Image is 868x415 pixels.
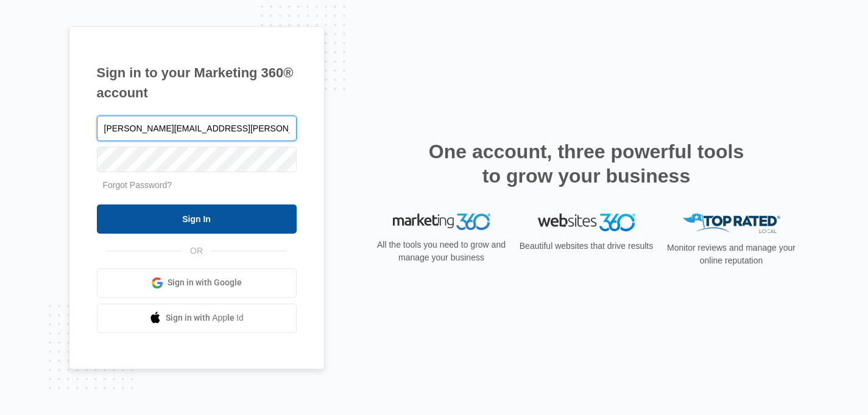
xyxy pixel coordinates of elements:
[518,240,655,253] p: Beautiful websites that drive results
[166,312,244,324] span: Sign in with Apple Id
[97,116,297,141] input: Email
[663,242,800,267] p: Monitor reviews and manage your online reputation
[103,180,172,190] a: Forgot Password?
[538,214,635,231] img: Websites 360
[683,214,780,234] img: Top Rated Local
[97,268,297,298] a: Sign in with Google
[373,239,510,264] p: All the tools you need to grow and manage your business
[182,245,211,257] span: OR
[168,276,242,289] span: Sign in with Google
[97,204,297,234] input: Sign In
[97,304,297,333] a: Sign in with Apple Id
[393,214,490,231] img: Marketing 360
[97,63,297,103] h1: Sign in to your Marketing 360® account
[425,139,748,188] h2: One account, three powerful tools to grow your business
